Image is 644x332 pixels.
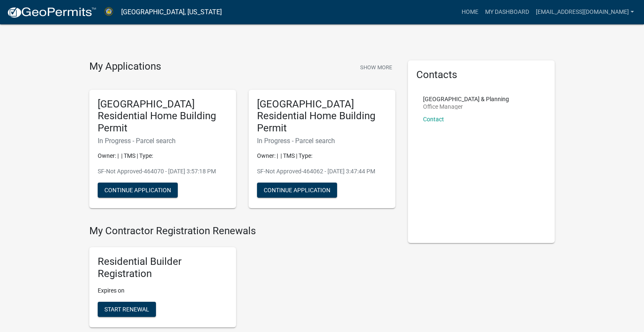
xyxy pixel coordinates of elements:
button: Show More [357,60,395,74]
button: Continue Application [98,183,178,198]
h6: In Progress - Parcel search [257,137,387,145]
h5: [GEOGRAPHIC_DATA] Residential Home Building Permit [257,98,387,134]
p: SF-Not Approved-464062 - [DATE] 3:47:44 PM [257,167,387,176]
a: Home [458,4,482,20]
h5: Residential Builder Registration [98,256,228,280]
a: [EMAIL_ADDRESS][DOMAIN_NAME] [532,4,637,20]
h4: My Contractor Registration Renewals [89,225,395,237]
img: Abbeville County, South Carolina [103,6,114,18]
button: Start Renewal [98,302,156,317]
p: [GEOGRAPHIC_DATA] & Planning [423,96,509,102]
h4: My Applications [89,60,161,73]
h5: [GEOGRAPHIC_DATA] Residential Home Building Permit [98,98,228,134]
button: Continue Application [257,183,337,198]
p: Office Manager [423,104,509,110]
a: [GEOGRAPHIC_DATA], [US_STATE] [121,5,222,19]
p: Owner: | | TMS | Type: [257,152,387,160]
h5: Contacts [416,69,546,81]
p: Owner: | | TMS | Type: [98,152,228,160]
h6: In Progress - Parcel search [98,137,228,145]
p: Expires on [98,286,228,295]
a: My Dashboard [482,4,532,20]
span: Start Renewal [104,306,149,313]
a: Contact [423,116,444,123]
p: SF-Not Approved-464070 - [DATE] 3:57:18 PM [98,167,228,176]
